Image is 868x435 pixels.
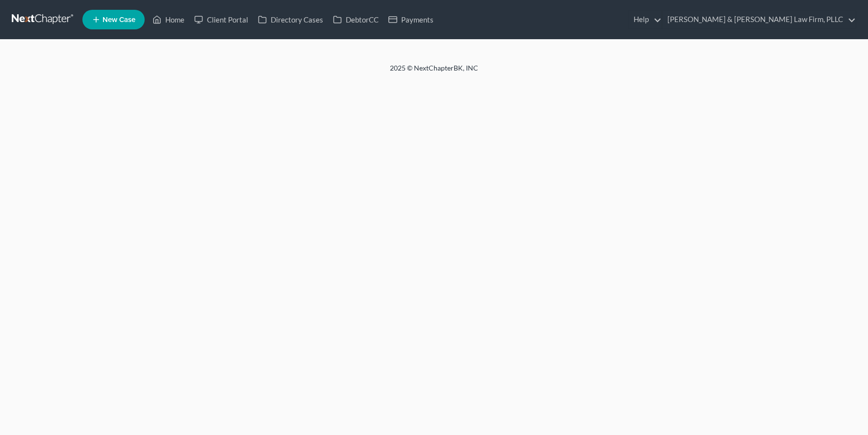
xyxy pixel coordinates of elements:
div: 2025 © NextChapterBK, INC [154,63,714,81]
a: Directory Cases [253,11,328,28]
new-legal-case-button: New Case [82,10,145,29]
a: Home [148,11,189,28]
a: Client Portal [189,11,253,28]
a: DebtorCC [328,11,383,28]
a: Help [629,11,662,28]
a: [PERSON_NAME] & [PERSON_NAME] Law Firm, PLLC [663,11,856,28]
a: Payments [383,11,438,28]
